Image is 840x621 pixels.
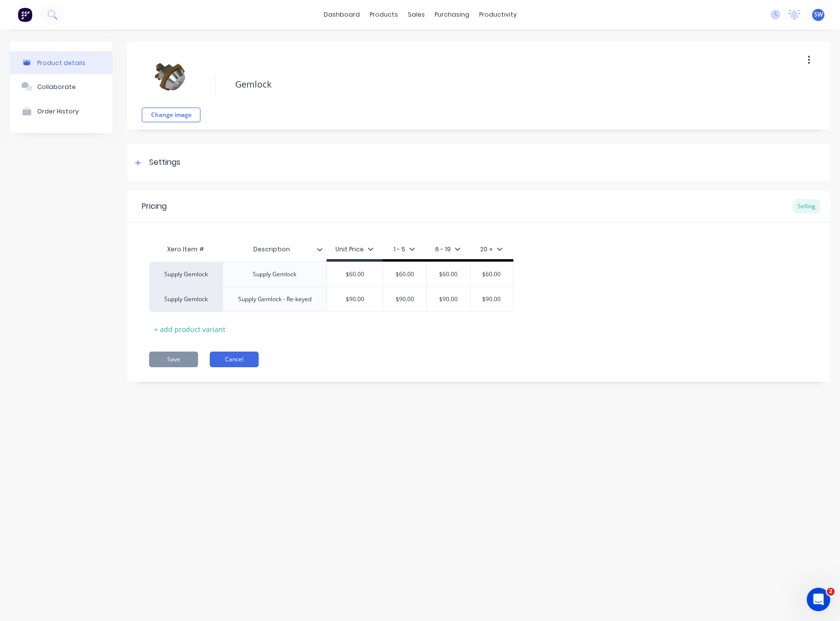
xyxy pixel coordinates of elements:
div: fileChange image [142,49,200,122]
span: SW [814,10,823,19]
div: 6 - 19 [435,245,461,254]
div: Xero Item # [149,240,222,259]
img: file [147,54,196,103]
div: Pricing [142,200,167,212]
div: products [365,7,403,22]
div: Order History [37,108,79,115]
a: dashboard [319,7,365,22]
div: Supply Gemlock [159,270,213,279]
div: Supply GemlockSupply Gemlock$60.00$60.00$60.00$60.00 [149,262,513,287]
div: sales [403,7,430,22]
span: 2 [827,588,835,596]
div: Supply Gemlock - Re-keyed [230,293,319,306]
div: Supply Gemlock [245,268,304,281]
div: $90.00 [327,287,383,311]
img: Factory [18,7,32,22]
button: Save [149,352,198,367]
div: Supply GemlockSupply Gemlock - Re-keyed$90.00$90.00$90.00$90.00 [149,287,513,312]
div: Description [222,237,321,262]
div: Supply Gemlock [159,295,213,304]
div: Selling [793,199,820,214]
iframe: Intercom live chat [807,588,830,611]
div: $60.00 [327,262,383,287]
div: Collaborate [37,83,76,90]
button: Product details [10,51,112,74]
button: Collaborate [10,74,112,99]
div: Settings [149,156,180,169]
div: $90.00 [380,287,429,311]
div: + add product variant [149,322,230,337]
div: $60.00 [424,262,473,287]
div: $90.00 [467,287,516,311]
div: $60.00 [467,262,516,287]
div: $90.00 [424,287,473,311]
div: 1 - 5 [394,245,415,254]
div: $60.00 [380,262,429,287]
button: Cancel [210,352,259,367]
button: Change image [142,108,200,122]
div: Product details [37,59,86,67]
div: 20 + [480,245,503,254]
div: productivity [474,7,522,22]
div: Unit Price [335,245,374,254]
button: Order History [10,99,112,123]
textarea: Gemlock [230,73,769,96]
div: Description [222,240,327,259]
div: purchasing [430,7,474,22]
